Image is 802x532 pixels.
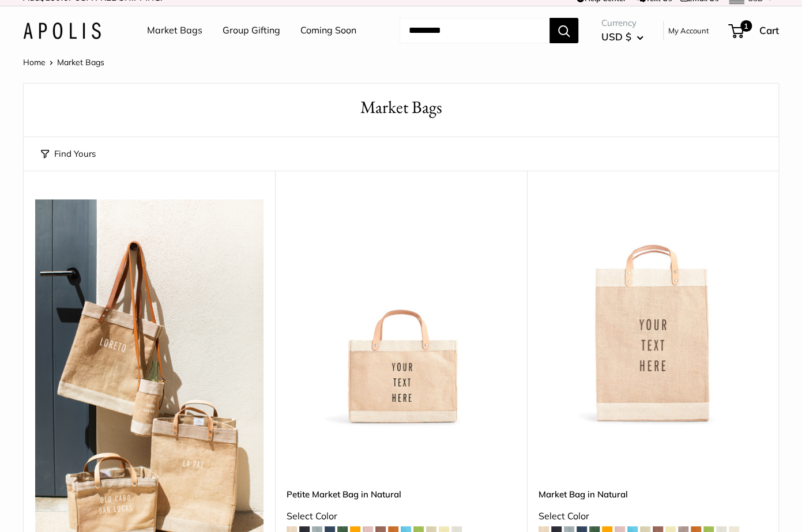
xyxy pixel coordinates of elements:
[57,57,104,67] span: Market Bags
[287,488,515,501] a: Petite Market Bag in Natural
[539,508,767,525] div: Select Color
[287,508,515,525] div: Select Color
[668,24,709,37] a: My Account
[759,24,779,36] span: Cart
[601,31,631,43] span: USD $
[287,199,515,428] img: Petite Market Bag in Natural
[549,18,578,43] button: Search
[300,22,356,39] a: Coming Soon
[23,22,101,39] img: Apolis
[740,20,752,32] span: 1
[400,18,549,43] input: Search...
[539,488,767,501] a: Market Bag in Natural
[41,95,761,120] h1: Market Bags
[601,15,643,31] span: Currency
[601,28,643,46] button: USD $
[147,22,202,39] a: Market Bags
[41,146,96,162] button: Find Yours
[287,199,515,428] a: Petite Market Bag in Naturaldescription_Effortless style that elevates every moment
[23,57,46,67] a: Home
[23,55,104,70] nav: Breadcrumb
[223,22,280,39] a: Group Gifting
[729,21,779,40] a: 1 Cart
[539,199,767,428] img: Market Bag in Natural
[539,199,767,428] a: Market Bag in NaturalMarket Bag in Natural
[9,488,123,523] iframe: Sign Up via Text for Offers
